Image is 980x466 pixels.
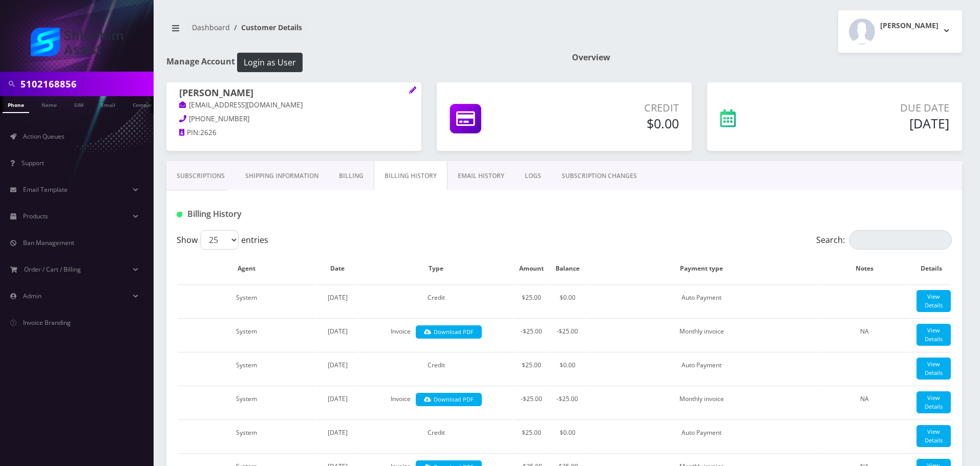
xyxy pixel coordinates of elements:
a: Name [36,96,62,112]
td: $25.00 [514,284,549,317]
span: Email Template [23,185,68,194]
a: PIN: [179,128,200,138]
td: $0.00 [550,419,585,452]
span: [DATE] [328,394,348,403]
td: Invoice [359,318,513,351]
td: System [178,318,315,351]
a: SUBSCRIPTION CHANGES [551,161,647,191]
a: [EMAIL_ADDRESS][DOMAIN_NAME] [179,100,303,110]
td: Auto Payment [586,419,817,452]
a: Company [127,96,162,112]
h5: [DATE] [801,116,949,131]
td: $25.00 [514,419,549,452]
td: System [178,352,315,385]
td: System [178,386,315,418]
span: Support [22,159,44,167]
a: Email [96,96,120,112]
td: $0.00 [550,284,585,317]
td: Auto Payment [586,284,817,317]
button: Login as User [237,53,303,72]
a: Subscriptions [166,161,235,191]
a: View Details [917,358,951,380]
span: Products [23,212,48,220]
a: Shipping Information [235,161,329,191]
td: $25.00 [514,352,549,385]
span: [DATE] [328,428,348,437]
th: Payment type [586,254,817,283]
li: Customer Details [230,22,302,33]
td: Monthly invoice [586,386,817,418]
a: LOGS [515,161,551,191]
td: NA [818,386,910,418]
a: Download PDF [416,325,482,339]
td: Auto Payment [586,352,817,385]
span: [DATE] [328,293,348,302]
img: Shluchim Assist [31,28,123,56]
th: Details [911,254,951,283]
nav: breadcrumb [166,17,557,46]
td: NA [818,318,910,351]
a: View Details [917,425,951,447]
td: Credit [359,352,513,385]
h1: Overview [572,53,962,62]
h2: [PERSON_NAME] [880,21,939,30]
td: -$25.00 [550,318,585,351]
p: Due Date [801,100,949,116]
a: Download PDF [416,393,482,407]
select: Showentries [200,230,239,250]
span: Invoice Branding [23,318,71,327]
td: System [178,284,315,317]
h5: $0.00 [551,116,679,131]
input: Search in Company [20,74,151,94]
a: SIM [69,96,89,112]
button: [PERSON_NAME] [838,10,962,53]
label: Search: [816,230,952,250]
th: Amount [514,254,549,283]
label: Show entries [177,230,268,250]
span: Admin [23,292,41,300]
a: View Details [917,324,951,346]
span: [DATE] [328,361,348,369]
th: Agent [178,254,315,283]
th: Notes [818,254,910,283]
a: Dashboard [192,23,230,32]
td: -$25.00 [514,386,549,418]
h1: Billing History [177,209,425,219]
input: Search: [849,230,952,250]
td: Credit [359,284,513,317]
a: View Details [917,290,951,312]
td: -$25.00 [514,318,549,351]
td: Invoice [359,386,513,418]
a: EMAIL HISTORY [448,161,515,191]
a: Billing [329,161,374,191]
th: Date [316,254,358,283]
th: Balance [550,254,585,283]
a: Phone [3,96,29,113]
h1: [PERSON_NAME] [179,87,409,100]
td: Credit [359,419,513,452]
a: Login as User [235,56,303,67]
span: [DATE] [328,327,348,336]
span: Order / Cart / Billing [24,265,81,274]
td: System [178,419,315,452]
a: View Details [917,391,951,413]
td: -$25.00 [550,386,585,418]
span: Action Queues [23,132,65,141]
th: Type [359,254,513,283]
span: Ban Management [23,238,74,247]
td: Monthly invoice [586,318,817,351]
span: 2626 [200,128,217,137]
p: Credit [551,100,679,116]
span: [PHONE_NUMBER] [189,114,249,123]
h1: Manage Account [166,53,557,72]
a: Billing History [374,161,448,191]
td: $0.00 [550,352,585,385]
